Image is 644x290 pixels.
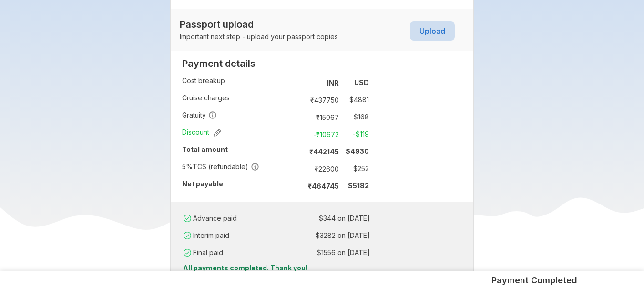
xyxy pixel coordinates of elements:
strong: INR [327,79,339,87]
strong: $ 5182 [348,182,369,190]
p: Important next step - upload your passport copies [180,32,338,42]
td: $ 1556 on [DATE] [283,246,370,259]
td: : [298,126,303,143]
td: Cruise charges [182,91,298,108]
td: $ 4881 [343,93,369,107]
strong: USD [354,78,369,86]
td: ₹ 22600 [303,162,343,175]
td: $ 168 [343,110,369,124]
strong: ₹ 442145 [309,148,339,156]
td: $ 252 [343,162,369,175]
strong: Total amount [182,145,228,153]
td: : [298,74,303,91]
td: : [298,108,303,126]
h2: Passport upload [180,19,338,30]
td: : [298,143,303,160]
td: -₹ 10672 [303,128,343,141]
td: : [279,244,283,261]
p: All payments completed. Thank you! [178,263,466,273]
td: Interim paid [182,227,279,244]
button: Upload [410,21,455,41]
strong: $ 4930 [346,147,369,155]
td: ₹ 15067 [303,110,343,124]
span: TCS (refundable) [182,162,259,172]
td: $ 344 on [DATE] [283,212,370,225]
strong: ₹ 464745 [308,182,339,190]
td: : [298,91,303,108]
td: ₹ 437750 [303,93,343,107]
span: Discount [182,128,221,137]
td: $ 3282 on [DATE] [283,229,370,242]
td: Advance paid [182,210,279,227]
span: Gratuity [182,110,217,120]
div: 5 % [182,162,193,172]
td: -$ 119 [343,128,369,141]
h5: Payment Completed [491,275,577,286]
td: : [279,210,283,227]
td: Cost breakup [182,74,298,91]
strong: Net payable [182,180,223,188]
h2: Payment details [182,58,369,69]
td: : [298,160,303,177]
td: Final paid [182,244,279,261]
td: : [298,177,303,194]
td: : [279,227,283,244]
